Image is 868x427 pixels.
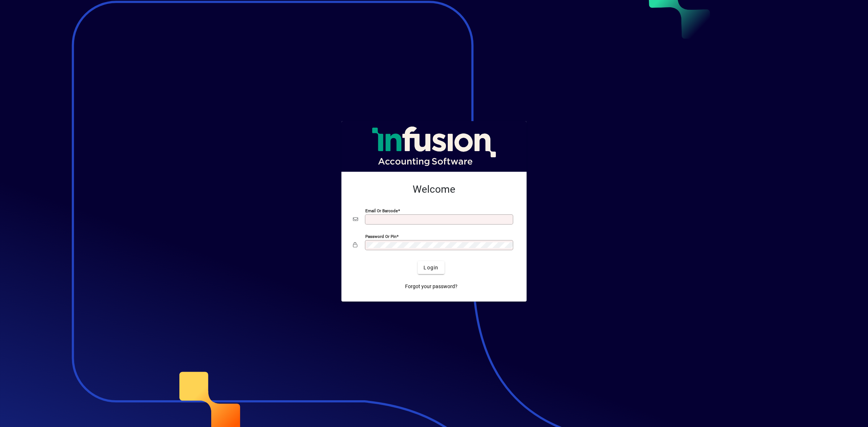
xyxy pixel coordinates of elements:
[405,283,458,290] span: Forgot your password?
[424,264,438,272] span: Login
[418,261,444,274] button: Login
[365,234,396,239] mat-label: Password or Pin
[353,183,515,196] h2: Welcome
[402,280,460,293] a: Forgot your password?
[365,208,398,213] mat-label: Email or Barcode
